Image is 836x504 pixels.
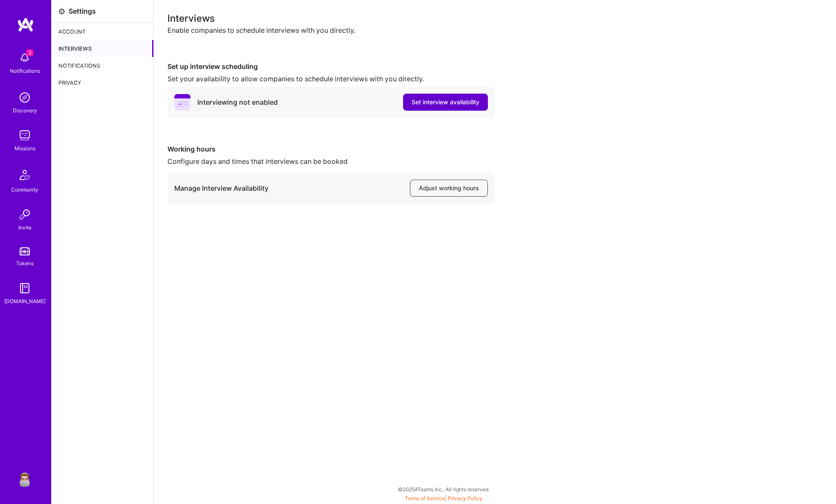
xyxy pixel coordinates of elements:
[11,185,38,194] div: Community
[52,23,153,40] div: Account
[167,157,495,166] div: Configure days and times that interviews can be booked
[410,180,488,197] button: Adjust working hours
[174,184,268,193] div: Manage Interview Availability
[167,14,822,23] div: Interviews
[16,206,33,223] img: Invite
[16,49,33,66] img: bell
[167,62,495,71] div: Set up interview scheduling
[405,495,482,501] span: |
[51,478,836,500] div: © 2025 ATeams Inc., All rights reserved.
[405,495,445,501] a: Terms of Service
[20,247,30,255] img: tokens
[16,259,34,268] div: Tokens
[52,57,153,74] div: Notifications
[167,145,495,154] div: Working hours
[10,66,40,75] div: Notifications
[17,17,34,32] img: logo
[13,106,37,115] div: Discovery
[448,495,482,501] a: Privacy Policy
[419,184,479,192] span: Adjust working hours
[26,49,33,56] span: 2
[16,280,33,297] img: guide book
[58,8,65,15] i: icon Settings
[69,7,96,16] div: Settings
[16,127,33,144] img: teamwork
[167,74,495,83] div: Set your availability to allow companies to schedule interviews with you directly.
[16,470,33,487] img: User Avatar
[412,98,479,106] span: Set interview availability
[174,94,190,110] i: icon PurpleCalendar
[14,165,35,185] img: Community
[14,144,35,153] div: Missions
[52,74,153,91] div: Privacy
[403,94,488,111] button: Set interview availability
[14,470,35,487] a: User Avatar
[4,297,46,306] div: [DOMAIN_NAME]
[197,98,278,107] div: Interviewing not enabled
[52,40,153,57] div: Interviews
[16,89,33,106] img: discovery
[167,26,822,35] div: Enable companies to schedule interviews with you directly.
[18,223,32,232] div: Invite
